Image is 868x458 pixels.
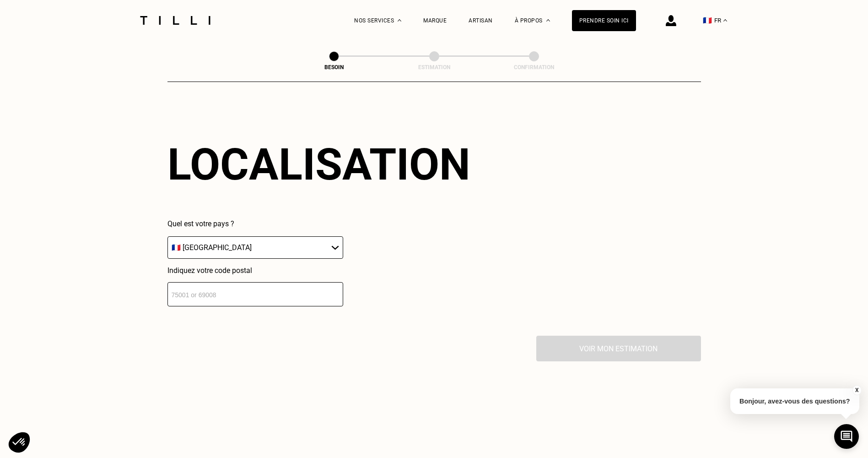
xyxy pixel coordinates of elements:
[666,15,676,26] img: icône connexion
[288,64,380,71] div: Besoin
[398,19,401,22] img: Menu déroulant
[546,19,550,22] img: Menu déroulant à propos
[469,17,493,24] a: Artisan
[703,16,712,25] span: 🇫🇷
[852,385,861,395] button: X
[167,219,343,228] p: Quel est votre pays ?
[572,10,636,31] a: Prendre soin ici
[167,266,343,275] p: Indiquez votre code postal
[488,64,580,71] div: Confirmation
[167,139,470,190] div: Localisation
[388,64,480,71] div: Estimation
[167,282,343,306] input: 75001 or 69008
[137,16,214,25] img: Logo du service de couturière Tilli
[723,19,727,22] img: menu déroulant
[423,17,447,24] a: Marque
[730,388,859,414] p: Bonjour, avez-vous des questions?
